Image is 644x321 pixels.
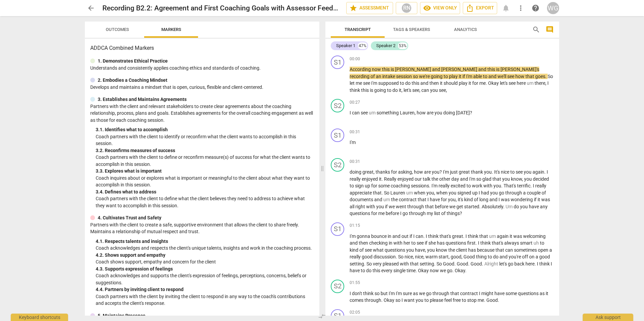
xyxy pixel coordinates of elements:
[420,80,429,86] span: and
[432,67,441,72] span: and
[529,2,542,14] a: Help
[98,214,161,221] p: 4. Cultivates Trust and Safety
[396,204,407,209] span: went
[451,176,460,182] span: day
[352,110,361,115] span: can
[472,190,479,195] span: up
[382,74,396,79] span: intake
[479,197,489,202] span: long
[366,204,376,209] span: with
[392,234,401,239] span: and
[350,223,360,228] span: 01:15
[90,221,314,235] p: Partners with the client to create a safe, supportive environment that allows the client to share...
[331,158,344,172] div: Change speaker
[96,195,314,209] p: Coach partners with the client to define what the client believes they need to address to achieve...
[385,204,389,209] span: if
[466,4,494,12] span: Export
[382,176,384,182] span: .
[547,2,559,14] button: WG
[412,169,414,175] span: ,
[87,4,95,12] span: arrow_back
[356,80,363,86] span: me
[336,42,355,49] div: Speaker 1
[400,110,415,115] span: Lauren
[538,197,541,202] span: it
[547,169,548,175] span: I
[401,3,412,13] div: RN
[486,80,488,86] span: .
[527,80,535,86] span: Filler word
[509,80,517,86] span: see
[547,80,549,86] span: I
[393,27,430,32] span: Tags & Speakers
[545,74,548,79] span: .
[413,234,416,239] span: I
[499,190,505,195] span: go
[96,154,314,168] p: Coach partners with the client to define or reconfirm measure(s) of success for what the client w...
[470,110,472,115] span: ?
[517,4,525,12] span: more_vert
[374,87,387,93] span: going
[522,176,524,182] span: ,
[378,80,400,86] span: supposed
[401,234,410,239] span: out
[447,211,460,216] span: things
[545,80,547,86] span: ,
[346,2,393,14] button: Assessment
[466,183,472,188] span: to
[331,99,344,112] div: Change speaker
[459,80,469,86] span: play
[371,183,378,188] span: for
[516,169,524,175] span: see
[349,4,390,12] span: Assessment
[350,140,356,145] span: I'm
[396,2,417,14] button: RN
[98,96,187,103] p: 3. Establishes and Maintains Agreements
[493,183,501,188] span: you
[98,58,168,65] p: 1. Demonstrates Ethical Practice
[350,197,374,202] span: documents
[362,169,374,175] span: great
[464,197,474,202] span: kind
[425,204,435,209] span: that
[350,67,372,72] span: According
[423,234,426,239] span: .
[546,26,554,34] span: comment
[472,80,479,86] span: for
[350,204,355,209] span: all
[540,204,548,209] span: any
[362,176,379,182] span: enjoyed
[463,2,497,14] button: Export
[533,169,544,175] span: again
[544,169,547,175] span: .
[382,67,391,72] span: this
[350,129,360,135] span: 00:31
[377,110,400,115] span: something
[448,197,456,202] span: you
[412,80,420,86] span: this
[391,183,411,188] span: coaching
[401,87,404,93] span: ,
[523,190,527,195] span: a
[415,110,417,115] span: ,
[458,197,464,202] span: it's
[331,222,344,236] div: Change speaker
[459,74,462,79] span: it
[434,190,436,195] span: ,
[399,197,418,202] span: contract
[436,190,449,195] span: when
[416,234,423,239] span: can
[583,314,633,321] div: Ask support
[96,168,314,175] div: 3. 3. Explores what is important
[376,204,385,209] span: you
[544,24,555,35] button: Show/Hide comments
[90,65,314,72] p: Understands and consistently applies coaching ethics and standards of coaching.
[390,190,406,195] span: Lauren
[488,80,500,86] span: Okay
[534,197,538,202] span: if
[373,190,382,195] span: that
[363,80,371,86] span: see
[391,197,399,202] span: the
[404,87,412,93] span: let's
[397,176,415,182] span: enjoyed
